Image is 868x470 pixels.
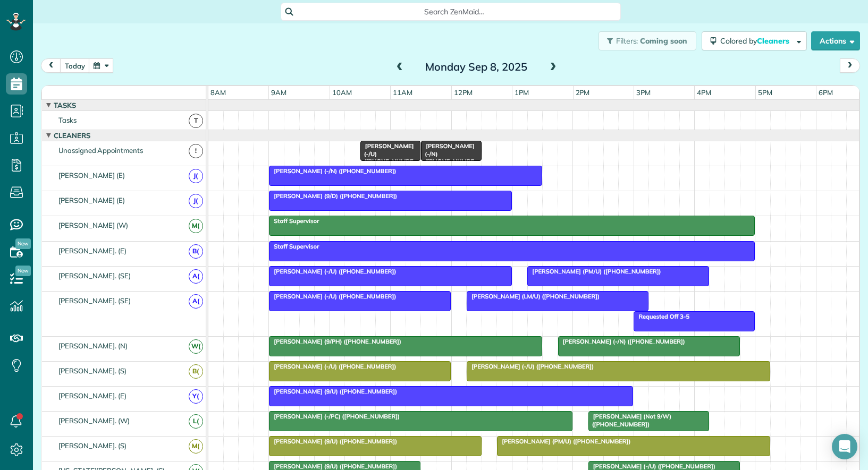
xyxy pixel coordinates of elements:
[634,88,653,97] span: 3pm
[588,413,671,428] span: [PERSON_NAME] (Not 9/W) ([PHONE_NUMBER])
[56,441,129,450] span: [PERSON_NAME]. (S)
[391,88,415,97] span: 11am
[574,88,592,97] span: 2pm
[268,268,397,275] span: [PERSON_NAME] (-/U) ([PHONE_NUMBER])
[360,142,414,173] span: [PERSON_NAME] (-/U) ([PHONE_NUMBER])
[268,338,402,345] span: [PERSON_NAME] (9/PH) ([PHONE_NUMBER])
[466,293,600,300] span: [PERSON_NAME] (LM/U) ([PHONE_NUMBER])
[189,414,203,429] span: L(
[702,31,807,50] button: Colored byCleaners
[56,366,129,375] span: [PERSON_NAME]. (S)
[268,388,398,395] span: [PERSON_NAME] (9/U) ([PHONE_NUMBER])
[588,463,716,470] span: [PERSON_NAME] (-/U) ([PHONE_NUMBER])
[268,293,397,300] span: [PERSON_NAME] (-/U) ([PHONE_NUMBER])
[640,36,688,46] span: Coming soon
[56,116,79,124] span: Tasks
[496,438,631,445] span: [PERSON_NAME] (PM/U) ([PHONE_NUMBER])
[189,114,203,128] span: T
[756,88,774,97] span: 5pm
[189,339,203,354] span: W(
[208,88,228,97] span: 8am
[56,246,129,255] span: [PERSON_NAME]. (E)
[832,434,857,459] div: Open Intercom Messenger
[189,169,203,183] span: J(
[452,88,475,97] span: 12pm
[56,196,127,204] span: [PERSON_NAME] (E)
[52,131,92,140] span: Cleaners
[695,88,713,97] span: 4pm
[15,266,31,276] span: New
[56,341,130,350] span: [PERSON_NAME]. (N)
[56,296,133,305] span: [PERSON_NAME]. (SE)
[527,268,661,275] span: [PERSON_NAME] (PM/U) ([PHONE_NUMBER])
[189,269,203,284] span: A(
[56,391,129,400] span: [PERSON_NAME]. (E)
[330,88,354,97] span: 10am
[41,58,61,73] button: prev
[757,36,791,46] span: Cleaners
[189,294,203,309] span: A(
[189,439,203,454] span: M(
[720,36,793,46] span: Colored by
[56,271,133,280] span: [PERSON_NAME]. (SE)
[268,363,397,370] span: [PERSON_NAME] (-/U) ([PHONE_NUMBER])
[558,338,686,345] span: [PERSON_NAME] (-/N) ([PHONE_NUMBER])
[840,58,860,73] button: next
[512,88,531,97] span: 1pm
[268,438,398,445] span: [PERSON_NAME] (9/U) ([PHONE_NUMBER])
[189,144,203,158] span: !
[268,463,398,470] span: [PERSON_NAME] (9/U) ([PHONE_NUMBER])
[189,219,203,233] span: M(
[189,364,203,379] span: B(
[56,221,130,229] span: [PERSON_NAME] (W)
[15,238,31,249] span: New
[56,171,127,180] span: [PERSON_NAME] (E)
[56,416,132,425] span: [PERSON_NAME]. (W)
[189,244,203,259] span: B(
[60,58,90,73] button: today
[268,413,400,420] span: [PERSON_NAME] (-/PC) ([PHONE_NUMBER])
[189,194,203,208] span: J(
[633,313,690,320] span: Requested Off 3-5
[268,192,398,200] span: [PERSON_NAME] (9/D) ([PHONE_NUMBER])
[420,142,475,173] span: [PERSON_NAME] (-/N) ([PHONE_NUMBER])
[466,363,594,370] span: [PERSON_NAME] (-/U) ([PHONE_NUMBER])
[56,146,145,155] span: Unassigned Appointments
[616,36,638,46] span: Filters:
[268,167,397,175] span: [PERSON_NAME] (-/N) ([PHONE_NUMBER])
[268,217,319,225] span: Staff Supervisor
[811,31,860,50] button: Actions
[816,88,835,97] span: 6pm
[269,88,289,97] span: 9am
[268,243,319,250] span: Staff Supervisor
[52,101,78,109] span: Tasks
[410,61,543,73] h2: Monday Sep 8, 2025
[189,389,203,404] span: Y(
